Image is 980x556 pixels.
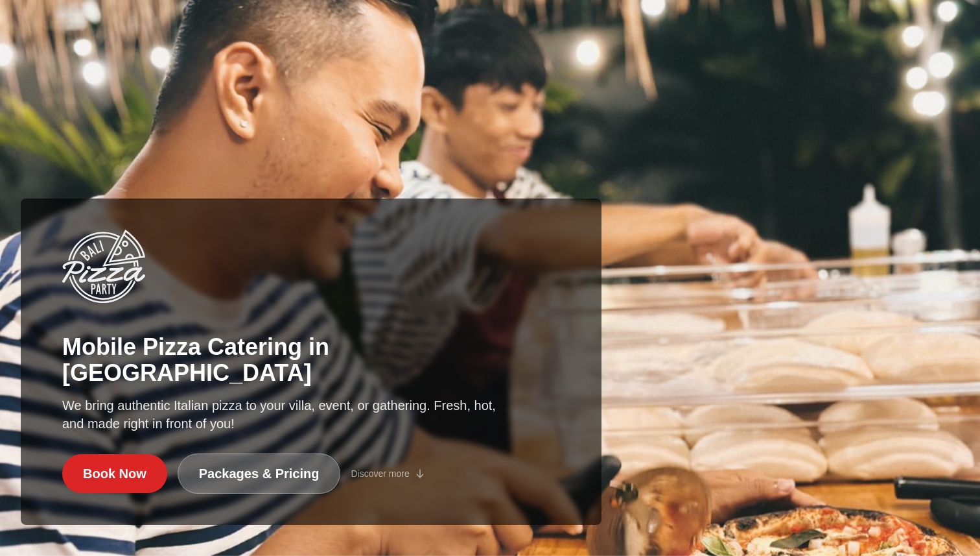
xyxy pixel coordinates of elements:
span: Discover more [351,467,409,480]
a: Packages & Pricing [178,453,341,494]
h1: Mobile Pizza Catering in [GEOGRAPHIC_DATA] [62,334,560,386]
img: Bali Pizza Party Logo - Mobile Pizza Catering in Bali [62,230,145,303]
p: We bring authentic Italian pizza to your villa, event, or gathering. Fresh, hot, and made right i... [62,396,498,433]
a: Book Now [62,454,167,493]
